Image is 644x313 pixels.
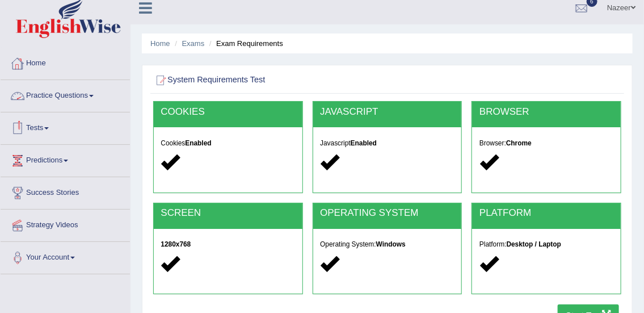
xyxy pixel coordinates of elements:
h5: Operating System: [320,241,454,248]
a: Practice Questions [1,80,130,108]
strong: Enabled [351,139,377,147]
a: Home [150,39,170,48]
a: Success Stories [1,177,130,206]
h5: Javascript [320,140,454,147]
h5: Platform: [479,241,613,248]
strong: Windows [376,240,406,248]
h5: Cookies [161,140,294,147]
strong: Enabled [185,139,211,147]
h2: JAVASCRIPT [320,107,454,118]
h2: OPERATING SYSTEM [320,208,454,219]
a: Strategy Videos [1,210,130,238]
strong: Desktop / Laptop [507,240,561,248]
strong: Chrome [506,139,532,147]
h2: PLATFORM [479,208,613,219]
li: Exam Requirements [207,38,283,49]
a: Predictions [1,145,130,173]
a: Home [1,48,130,76]
h2: BROWSER [479,107,613,118]
strong: 1280x768 [161,240,191,248]
h2: COOKIES [161,107,294,118]
a: Your Account [1,242,130,270]
h2: System Requirements Test [153,73,444,88]
h2: SCREEN [161,208,294,219]
h5: Browser: [479,140,613,147]
a: Exams [182,39,205,48]
a: Tests [1,112,130,141]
